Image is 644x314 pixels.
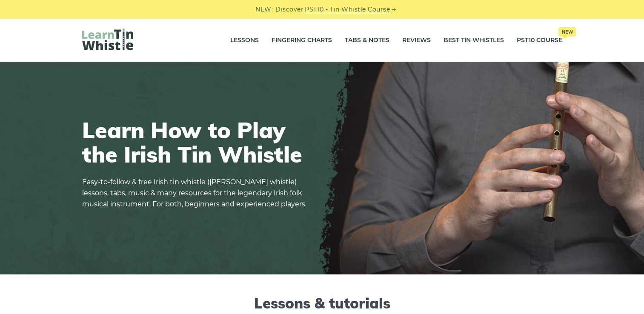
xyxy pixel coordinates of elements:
a: PST10 CourseNew [517,30,562,51]
h1: Learn How to Play the Irish Tin Whistle [82,118,312,166]
img: LearnTinWhistle.com [82,29,133,50]
a: Reviews [402,30,431,51]
span: New [558,27,576,37]
a: Best Tin Whistles [444,30,504,51]
a: Fingering Charts [272,30,332,51]
a: Tabs & Notes [345,30,389,51]
a: Lessons [230,30,259,51]
p: Easy-to-follow & free Irish tin whistle ([PERSON_NAME] whistle) lessons, tabs, music & many resou... [82,177,312,210]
